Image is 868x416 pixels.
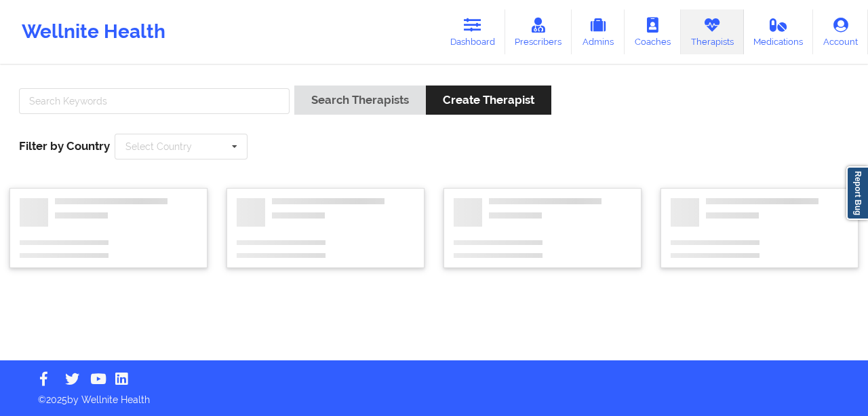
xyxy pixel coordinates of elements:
[19,88,290,114] input: Search Keywords
[28,383,840,406] p: © 2025 by Wellnite Health
[440,10,505,54] a: Dashboard
[744,10,814,54] a: Medications
[294,86,426,115] button: Search Therapists
[681,10,744,54] a: Therapists
[125,142,192,151] div: Select Country
[572,10,625,54] a: Admins
[846,166,868,220] a: Report Bug
[625,10,681,54] a: Coaches
[505,10,572,54] a: Prescribers
[813,10,868,54] a: Account
[19,139,110,153] span: Filter by Country
[426,86,551,115] button: Create Therapist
